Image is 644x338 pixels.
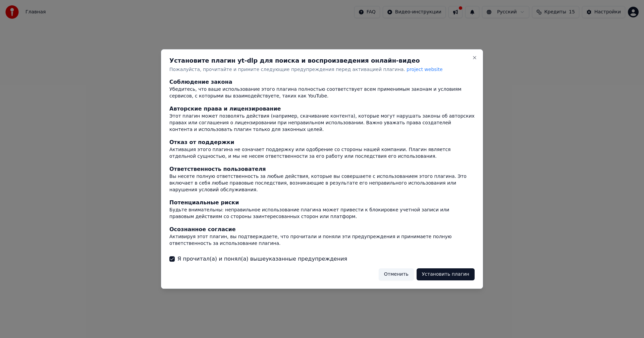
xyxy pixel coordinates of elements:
h2: Установите плагин yt-dlp для поиска и воспроизведения онлайн-видео [169,58,475,64]
div: Этот плагин может позволять действия (например, скачивание контента), которые могут нарушать зако... [169,113,475,133]
button: Отменить [379,268,414,280]
label: Я прочитал(а) и понял(а) вышеуказанные предупреждения [177,255,347,263]
div: Авторские права и лицензирование [169,105,475,113]
div: Ответственность пользователя [169,165,475,173]
div: Активируя этот плагин, вы подтверждаете, что прочитали и поняли эти предупреждения и принимаете п... [169,233,475,247]
div: Убедитесь, что ваше использование этого плагина полностью соответствует всем применимым законам и... [169,86,475,100]
button: Установить плагин [417,268,475,280]
p: Пожалуйста, прочитайте и примите следующие предупреждения перед активацией плагина. [169,66,475,73]
div: Потенциальные риски [169,199,475,207]
span: project website [407,67,442,72]
div: Активация этого плагина не означает поддержку или одобрение со стороны нашей компании. Плагин явл... [169,147,475,160]
div: Будьте внимательны: неправильное использование плагина может привести к блокировке учетной записи... [169,207,475,220]
div: Отказ от поддержки [169,139,475,147]
div: Осознанное согласие [169,225,475,233]
div: Вы несете полную ответственность за любые действия, которые вы совершаете с использованием этого ... [169,173,475,193]
div: Соблюдение закона [169,78,475,86]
